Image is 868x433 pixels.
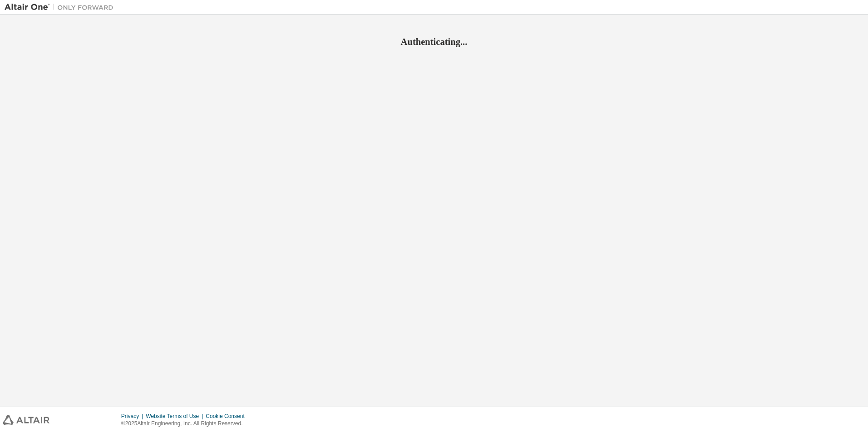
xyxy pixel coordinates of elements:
[121,413,146,420] div: Privacy
[206,413,250,420] div: Cookie Consent
[3,415,49,425] img: altair_logo.svg
[5,36,863,48] h2: Authenticating...
[5,3,118,12] img: Altair One
[146,413,206,420] div: Website Terms of Use
[121,420,250,428] p: © 2025 Altair Engineering, Inc. All Rights Reserved.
